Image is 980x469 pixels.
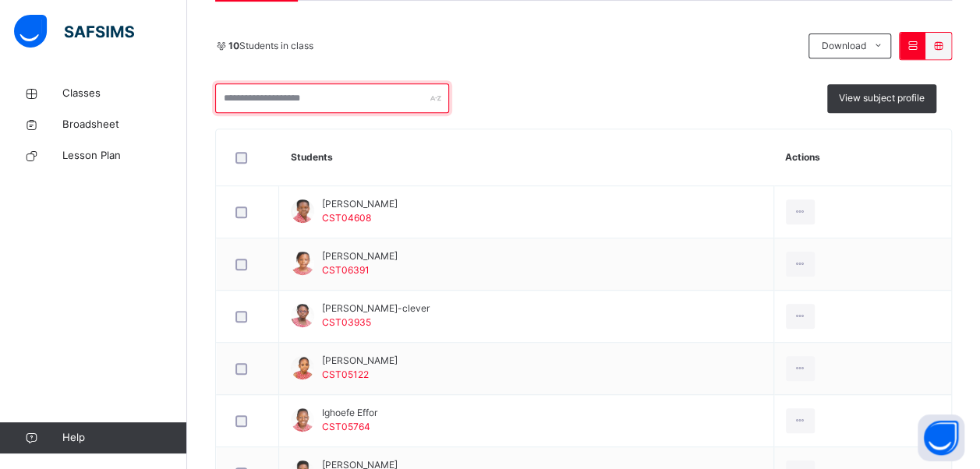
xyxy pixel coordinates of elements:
[62,430,186,446] span: Help
[322,264,370,276] span: CST06391
[62,117,187,132] span: Broadsheet
[918,414,964,461] button: Open asap
[322,406,377,420] span: Ighoefe Effor
[279,129,774,186] th: Students
[322,354,398,368] span: [PERSON_NAME]
[322,316,371,328] span: CST03935
[773,129,951,186] th: Actions
[322,421,370,432] span: CST05764
[322,212,371,224] span: CST04608
[228,39,313,53] span: Students in class
[62,86,187,101] span: Classes
[322,197,398,211] span: [PERSON_NAME]
[228,40,239,51] b: 10
[322,368,369,380] span: CST05122
[821,39,865,53] span: Download
[62,148,187,164] span: Lesson Plan
[839,91,925,105] span: View subject profile
[14,15,134,48] img: safsims
[322,301,430,316] span: [PERSON_NAME]-clever
[322,249,398,263] span: [PERSON_NAME]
